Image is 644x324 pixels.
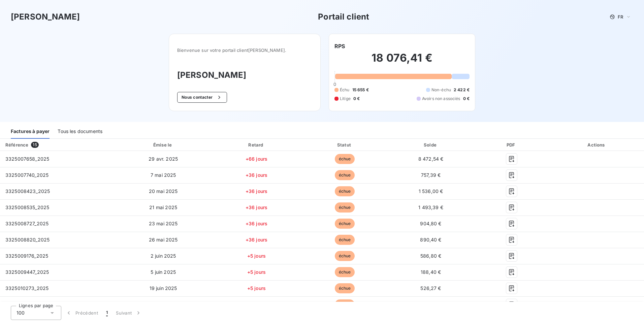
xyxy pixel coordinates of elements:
span: 3325008423_2025 [5,188,50,194]
span: +36 jours [246,204,267,210]
span: 23 mai 2025 [149,221,178,226]
span: 904,80 € [420,221,441,226]
div: Actions [551,141,643,148]
span: 1 [106,310,108,316]
div: Statut [302,141,387,148]
div: Tous les documents [58,125,102,139]
span: 23 juin 2025 [149,301,178,307]
div: Factures à payer [11,125,50,139]
span: +36 jours [246,237,267,242]
span: +5 jours [247,285,266,291]
span: 3325008535_2025 [5,204,49,210]
button: Précédent [61,306,102,320]
div: PDF [475,141,548,148]
span: échue [335,154,355,164]
button: Suivant [112,306,146,320]
span: Échu [340,87,350,93]
span: 3325007658_2025 [5,156,49,162]
span: échue [335,267,355,277]
span: échue [335,283,355,293]
span: 3325009176_2025 [5,253,48,259]
span: 26 mai 2025 [149,237,178,242]
span: +5 jours [247,253,266,259]
span: échue [335,186,355,196]
span: 757,39 € [421,172,441,178]
span: 0 € [353,96,360,102]
span: 298,80 € [420,301,441,307]
span: 2 juin 2025 [151,253,176,259]
h6: RPS [334,42,345,50]
span: 890,40 € [420,237,441,242]
span: +66 jours [246,156,267,162]
span: 15 [31,142,38,148]
span: 29 avr. 2025 [149,156,178,162]
span: 526,27 € [420,285,441,291]
span: FR [618,14,623,20]
span: 20 mai 2025 [149,188,178,194]
span: Bienvenue sur votre portail client [PERSON_NAME] . [177,47,312,53]
span: échue [335,170,355,180]
span: +5 jours [247,301,266,307]
span: échue [335,202,355,213]
span: 1 493,39 € [418,204,443,210]
span: 0 [333,82,336,87]
div: Retard [213,141,300,148]
span: échue [335,235,355,245]
span: 2 422 € [454,87,470,93]
span: 3325007740_2025 [5,172,49,178]
span: 7 mai 2025 [151,172,176,178]
span: 15 655 € [352,87,369,93]
div: Émise le [116,141,211,148]
span: 3325010273_2025 [5,285,49,291]
span: Avoirs non associés [422,96,460,102]
h2: 18 076,41 € [334,51,470,71]
div: Référence [5,142,28,148]
span: 21 mai 2025 [149,204,177,210]
button: Nous contacter [177,92,227,103]
span: 100 [17,310,25,316]
span: 188,40 € [421,269,441,275]
h3: [PERSON_NAME] [11,11,80,23]
span: 19 juin 2025 [150,285,177,291]
span: +36 jours [246,172,267,178]
div: Solde [390,141,472,148]
span: 586,80 € [420,253,441,259]
span: 0 € [463,96,470,102]
span: échue [335,299,355,310]
span: +36 jours [246,188,267,194]
span: 1 536,00 € [419,188,443,194]
span: 8 472,54 € [418,156,444,162]
span: Non-échu [431,87,451,93]
h3: Portail client [318,11,369,23]
button: 1 [102,306,112,320]
span: 3325009447_2025 [5,269,49,275]
span: 3325008820_2025 [5,237,50,242]
span: +36 jours [246,221,267,226]
h3: [PERSON_NAME] [177,69,312,81]
span: échue [335,251,355,261]
span: Litige [340,96,351,102]
span: échue [335,219,355,229]
span: 3325008727_2025 [5,221,49,226]
span: 3325010442_2025 [5,301,49,307]
span: +5 jours [247,269,266,275]
span: 5 juin 2025 [151,269,176,275]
